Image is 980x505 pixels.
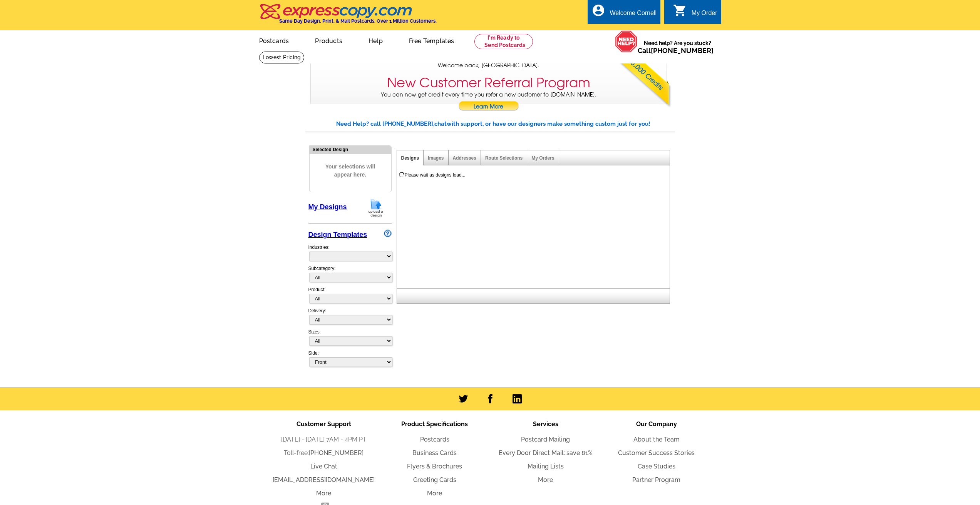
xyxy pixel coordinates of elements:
i: account_circle [591,3,605,17]
a: More [538,476,553,483]
a: [PHONE_NUMBER] [309,449,364,457]
a: My Designs [308,203,347,211]
div: Need Help? call [PHONE_NUMBER], with support, or have our designers make something custom just fo... [336,120,675,128]
a: About the Team [633,436,680,443]
a: Partner Program [632,476,680,483]
img: design-wizard-help-icon.png [384,230,392,237]
div: Sizes: [308,328,392,350]
a: Route Selections [485,155,523,161]
li: Toll-free: [268,448,379,458]
a: Customer Success Stories [618,449,695,457]
a: Learn More [458,101,519,113]
a: My Orders [531,155,554,161]
div: Product: [308,286,392,307]
span: chat [434,120,447,127]
a: Postcards [247,31,302,49]
a: Business Cards [412,449,457,457]
a: More [427,490,442,497]
a: Every Door Direct Mail: save 81% [499,449,593,457]
div: My Order [692,10,717,20]
span: Product Specifications [401,420,468,428]
a: shopping_cart My Order [673,8,717,18]
i: shopping_cart [673,3,687,17]
a: Postcards [420,436,449,443]
span: Call [638,47,714,55]
span: Welcome back, [GEOGRAPHIC_DATA]. [438,62,539,70]
a: Images [428,155,444,161]
a: Postcard Mailing [521,436,570,443]
img: upload-design [366,198,386,218]
a: Design Templates [308,231,367,238]
div: Side: [308,350,392,368]
h3: New Customer Referral Program [387,75,590,91]
a: Help [356,31,395,49]
div: Selected Design [310,146,391,153]
a: Addresses [453,155,476,161]
a: Same Day Design, Print, & Mail Postcards. Over 1 Million Customers. [259,9,437,24]
img: loading... [399,172,405,178]
div: Delivery: [308,307,392,328]
a: Flyers & Brochures [407,463,462,470]
a: Case Studies [638,463,675,470]
div: Subcategory: [308,265,392,286]
a: Designs [401,155,419,161]
h4: Same Day Design, Print, & Mail Postcards. Over 1 Million Customers. [279,18,437,24]
a: Live Chat [310,463,337,470]
a: Products [303,31,355,49]
p: You can now get credit every time you refer a new customer to [DOMAIN_NAME]. [311,91,667,113]
span: Our Company [636,420,677,428]
a: [PHONE_NUMBER] [651,47,714,55]
div: Please wait as designs load... [405,172,466,178]
span: Need help? Are you stuck? [638,39,717,55]
div: Industries: [308,240,392,265]
li: [DATE] - [DATE] 7AM - 4PM PT [268,435,379,444]
img: help [615,30,638,53]
div: Welcome Cornell [610,10,657,20]
a: Mailing Lists [528,463,564,470]
a: Greeting Cards [413,476,456,483]
a: More [316,490,331,497]
span: Customer Support [297,420,351,428]
a: Free Templates [397,31,467,49]
span: Services [533,420,558,428]
span: Your selections will appear here. [315,155,385,187]
a: [EMAIL_ADDRESS][DOMAIN_NAME] [273,476,375,483]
